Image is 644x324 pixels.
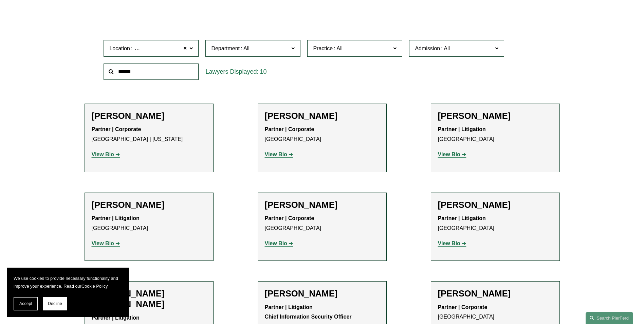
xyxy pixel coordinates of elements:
a: View Bio [265,151,293,157]
span: Location [109,46,130,51]
a: View Bio [438,151,466,157]
strong: View Bio [92,151,114,157]
strong: Partner | Litigation [265,304,313,310]
p: We use cookies to provide necessary functionality and improve your experience. Read our . [14,274,122,290]
strong: View Bio [265,240,287,246]
h2: [PERSON_NAME] [92,111,206,121]
p: [GEOGRAPHIC_DATA] | [US_STATE] [92,125,206,144]
p: [GEOGRAPHIC_DATA] [265,125,380,144]
p: [GEOGRAPHIC_DATA] [438,214,553,233]
strong: Partner | Litigation [92,215,140,221]
p: [GEOGRAPHIC_DATA] [438,125,553,144]
button: Accept [14,297,38,310]
span: [GEOGRAPHIC_DATA] [133,44,190,53]
span: Accept [19,301,32,306]
h2: [PERSON_NAME] [438,288,553,299]
strong: View Bio [265,151,287,157]
h2: [PERSON_NAME] [438,111,553,121]
span: Department [211,46,240,51]
strong: View Bio [92,240,114,246]
h2: [PERSON_NAME] [PERSON_NAME] [92,288,206,309]
button: Decline [43,297,67,310]
p: [GEOGRAPHIC_DATA] [265,214,380,233]
strong: Partner | Litigation [438,126,486,132]
h2: [PERSON_NAME] [265,200,380,210]
h2: [PERSON_NAME] [265,111,380,121]
a: View Bio [265,240,293,246]
h2: [PERSON_NAME] [92,200,206,210]
strong: Partner | Corporate [438,304,487,310]
span: Practice [313,46,333,51]
strong: Partner | Corporate [265,126,314,132]
a: View Bio [438,240,466,246]
strong: Partner | Litigation [438,215,486,221]
strong: Partner | Litigation [92,315,140,321]
strong: Partner | Corporate [92,126,141,132]
strong: View Bio [438,240,460,246]
h2: [PERSON_NAME] [265,288,380,299]
span: Decline [48,301,62,306]
span: 10 [260,68,266,75]
span: Admission [415,46,440,51]
a: View Bio [92,151,120,157]
h2: [PERSON_NAME] [438,200,553,210]
a: View Bio [92,240,120,246]
p: [GEOGRAPHIC_DATA] [438,303,553,322]
section: Cookie banner [7,268,129,317]
strong: Partner | Corporate [265,215,314,221]
p: [GEOGRAPHIC_DATA] [92,214,206,233]
strong: View Bio [438,151,460,157]
a: Cookie Policy [81,284,108,289]
a: Search this site [586,312,633,324]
